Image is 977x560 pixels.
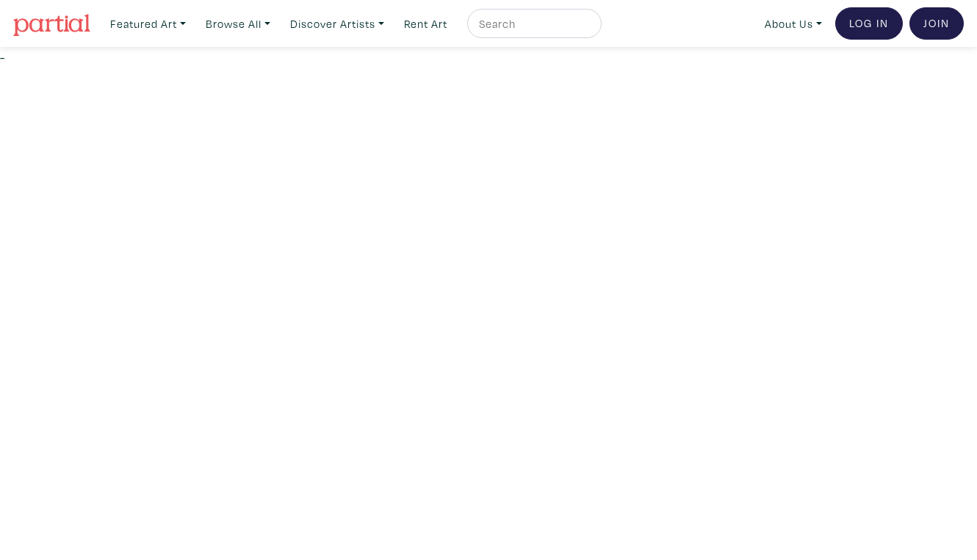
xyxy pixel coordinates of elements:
a: Browse All [199,9,277,39]
a: Discover Artists [284,9,391,39]
a: Log In [835,7,903,40]
a: Join [909,7,964,40]
a: Rent Art [397,9,454,39]
input: Search [477,15,588,33]
a: Featured Art [104,9,192,39]
a: About Us [758,9,829,39]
